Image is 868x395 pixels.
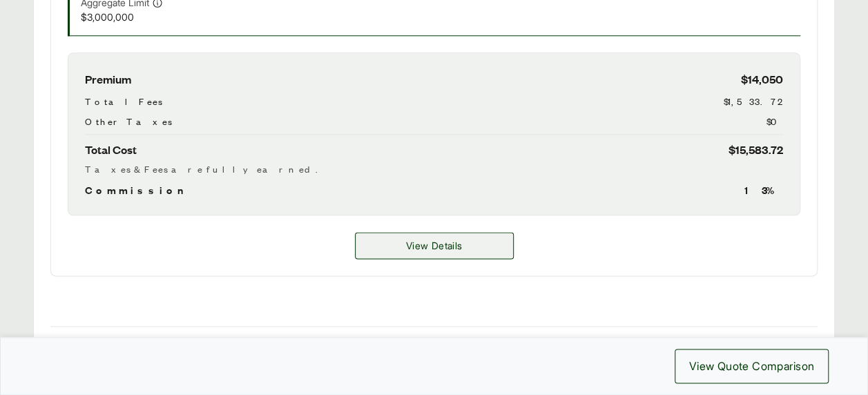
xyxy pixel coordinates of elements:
span: $14,050 [741,70,783,88]
button: View Details [355,232,514,259]
div: Taxes & Fees are fully earned. [85,162,783,176]
span: View Details [406,238,462,253]
span: Total Cost [85,140,137,159]
span: Commission [85,182,190,198]
span: Premium [85,70,131,88]
span: $3,000,000 [81,10,317,24]
span: View Quote Comparison [689,358,814,374]
span: 13 % [744,182,783,198]
span: Total Fees [85,94,162,108]
span: Other Taxes [85,114,172,128]
span: $15,583.72 [729,140,783,159]
button: View Quote Comparison [675,349,829,383]
span: $1,533.72 [724,94,783,108]
a: proRise details [355,232,514,259]
span: $0 [766,114,783,128]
